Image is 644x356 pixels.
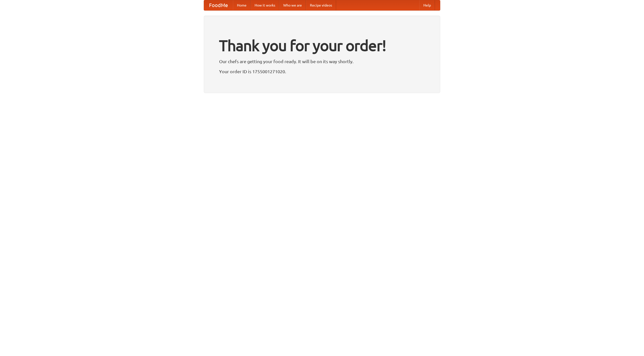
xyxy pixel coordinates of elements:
p: Your order ID is 1755001271020. [219,68,425,75]
a: How it works [251,0,279,10]
a: Recipe videos [306,0,336,10]
a: Help [419,0,435,10]
a: Who we are [279,0,306,10]
p: Our chefs are getting your food ready. It will be on its way shortly. [219,58,425,65]
h1: Thank you for your order! [219,33,425,58]
a: Home [233,0,251,10]
a: FoodMe [204,0,233,10]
